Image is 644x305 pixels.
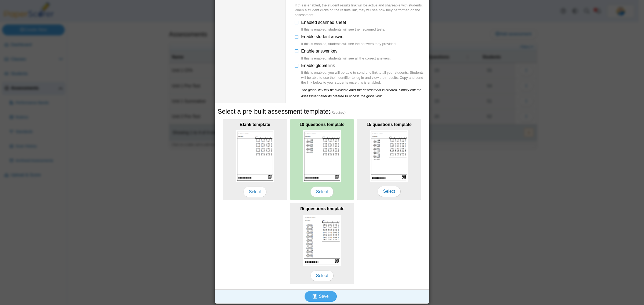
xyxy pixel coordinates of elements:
[301,49,391,61] span: Enable answer key
[303,215,341,266] img: scan_sheet_25_questions.png
[301,88,421,98] i: The global link will be available after the assessment is created. Simply edit the assessment aft...
[370,130,408,182] img: scan_sheet_15_questions.png
[301,70,426,85] div: If this is enabled, you will be able to send one link to all your students. Students will be able...
[299,122,345,127] b: 10 questions template
[301,27,385,32] div: If this is enabled, students will see their scanned tests.
[301,56,391,61] div: If this is enabled, students will see all the correct answers.
[236,130,274,182] img: scan_sheet_blank.png
[301,20,385,32] span: Enabled scanned sheet
[310,270,334,281] span: Select
[367,122,412,127] b: 15 questions template
[243,187,266,197] span: Select
[240,122,270,127] b: Blank template
[218,107,426,116] h5: Select a pre-built assessment template:
[319,294,328,299] span: Save
[305,291,337,302] button: Save
[299,206,345,211] b: 25 questions template
[330,110,346,115] span: (Required)
[378,186,401,197] span: Select
[310,187,334,197] span: Select
[301,63,426,85] span: Enable global link
[295,3,426,18] div: If this is enabled, the student results link will be active and shareable with students. When a s...
[303,130,341,182] img: scan_sheet_10_questions.png
[301,42,397,46] div: If this is enabled, students will see the answers they provided.
[301,34,397,46] span: Enable student answer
